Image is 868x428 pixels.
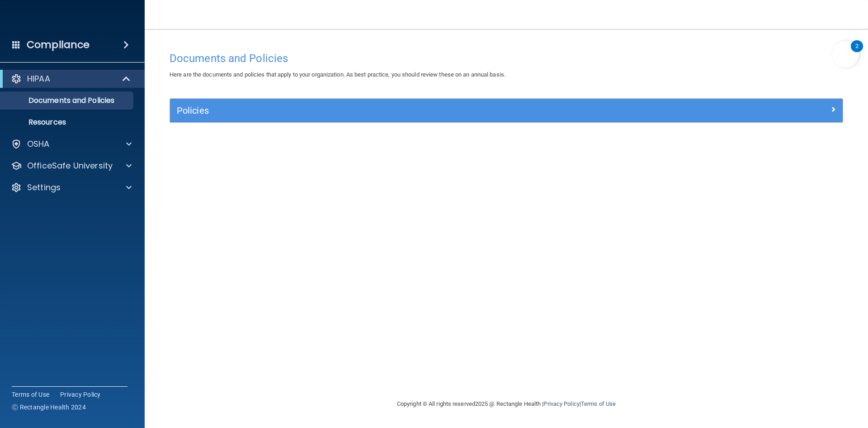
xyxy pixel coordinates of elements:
[11,73,131,84] a: HIPAA
[6,118,129,127] p: Resources
[341,390,671,418] div: Copyright © All rights reserved 2025 @ Rectangle Health | |
[60,390,101,399] a: Privacy Policy
[12,390,49,399] a: Terms of Use
[27,182,61,193] p: Settings
[170,71,505,78] span: Here are the documents and policies that apply to your organization. As best practice, you should...
[11,182,132,193] a: Settings
[6,96,129,105] p: Documents and Policies
[170,53,843,64] h4: Documents and Policies
[27,139,50,149] p: OSHA
[543,400,579,407] a: Privacy Policy
[855,46,859,58] div: 2
[27,73,50,84] p: HIPAA
[12,403,86,412] span: Ⓒ Rectangle Health 2024
[27,38,90,51] h4: Compliance
[11,160,132,171] a: OfficeSafe University
[11,139,132,149] a: OSHA
[832,41,859,67] button: Open Resource Center, 2 new notifications
[177,103,836,118] a: Policies
[11,10,134,28] img: PMB logo
[27,160,113,171] p: OfficeSafe University
[581,400,616,407] a: Terms of Use
[177,106,668,115] h5: Policies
